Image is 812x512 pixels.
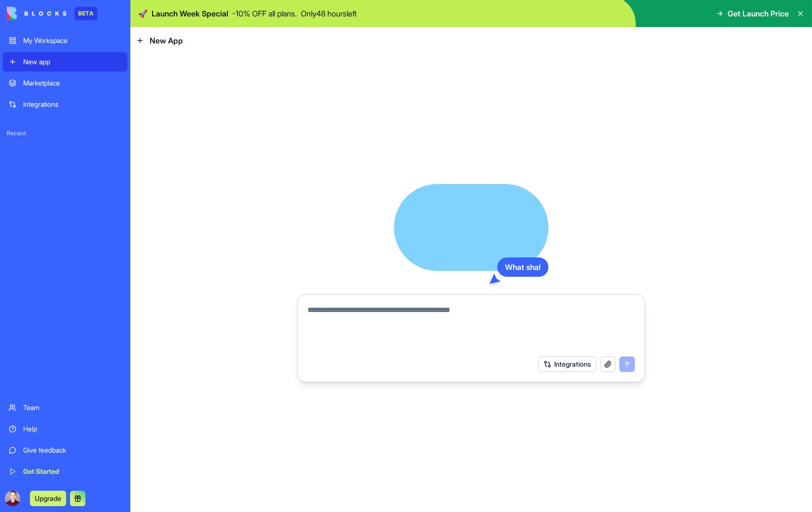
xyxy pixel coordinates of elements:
div: My Workspace [23,36,122,45]
a: Upgrade [30,493,66,503]
a: BETA [7,7,98,20]
button: Integrations [538,356,596,372]
img: logo [7,7,67,20]
div: BETA [74,7,98,20]
a: Give feedback [3,441,127,460]
div: Integrations [23,100,122,109]
span: 🚀 [138,8,148,19]
img: ACg8ocI3mZSAPTthcQBGTyvqKzN_woxJ-0uHyh0buOaKyWG5OWKBsbjR6Q=s96-c [5,491,20,506]
a: Team [3,398,127,417]
div: Help [23,424,122,434]
div: Marketplace [23,78,122,88]
a: Get Started [3,462,127,481]
p: Only 48 hours left [301,8,357,19]
button: Upgrade [30,491,66,506]
span: Recent [3,129,127,137]
a: Marketplace [3,73,127,93]
div: Team [23,403,122,412]
div: What shal [497,257,548,277]
span: Launch Week Special [152,8,228,19]
p: - 10 % OFF all plans. [232,8,297,19]
span: Get Launch Price [728,8,789,19]
a: My Workspace [3,31,127,50]
a: Help [3,419,127,439]
a: New app [3,52,127,71]
div: New app [23,57,122,67]
span: New App [150,35,183,46]
div: Give feedback [23,445,122,455]
div: Get Started [23,467,122,476]
a: Integrations [3,95,127,114]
